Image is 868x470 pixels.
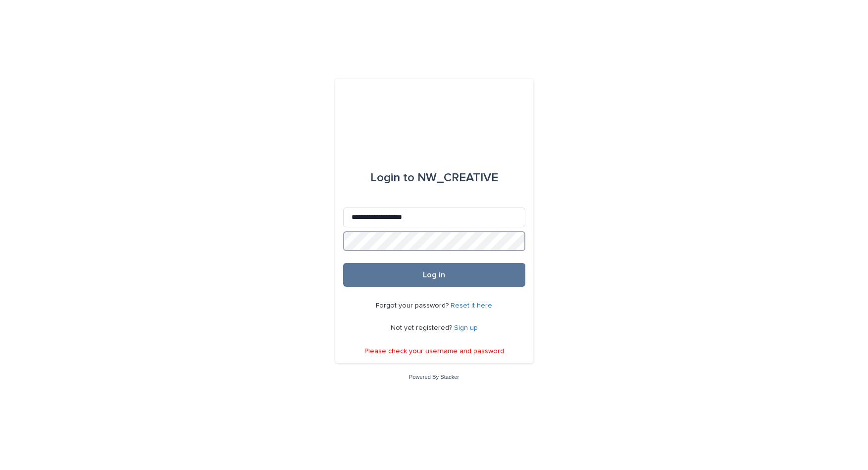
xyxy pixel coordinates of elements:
[364,347,504,356] p: Please check your username and password
[343,263,525,287] button: Log in
[391,324,454,331] span: Not yet registered?
[451,302,492,309] a: Reset it here
[365,103,503,132] img: EUIbKjtiSNGbmbK7PdmN
[370,164,498,192] div: NW_CREATIVE
[409,374,459,380] a: Powered By Stacker
[454,324,478,331] a: Sign up
[376,302,451,309] span: Forgot your password?
[370,172,414,184] span: Login to
[423,271,445,279] span: Log in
